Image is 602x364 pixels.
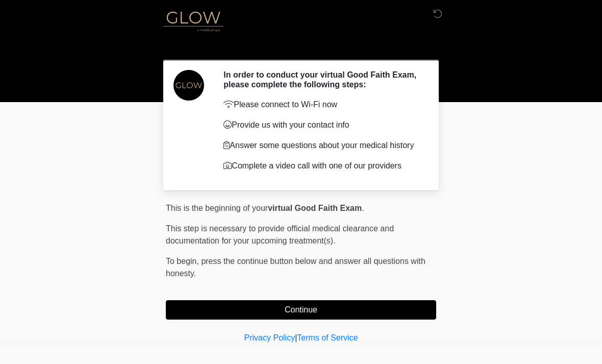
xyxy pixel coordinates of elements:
a: Privacy Policy [244,333,295,342]
h1: ‎ ‎ ‎ [158,37,444,56]
button: Continue [166,300,436,320]
a: Terms of Service [297,333,358,342]
p: Please connect to Wi-Fi now [223,99,421,111]
strong: virtual Good Faith Exam [268,204,362,212]
span: This is the beginning of your [166,204,268,212]
span: . [362,204,364,212]
span: press the continue button below and answer all questions with honesty. [166,257,425,278]
span: This step is necessary to provide official medical clearance and documentation for your upcoming ... [166,224,394,245]
h2: In order to conduct your virtual Good Faith Exam, please complete the following steps: [223,70,421,89]
img: Glow Medical Spa Logo [156,8,231,34]
span: To begin, [166,257,201,265]
a: | [295,333,297,342]
p: Complete a video call with one of our providers [223,160,421,172]
img: Agent Avatar [173,70,204,101]
p: Provide us with your contact info [223,119,421,131]
p: Answer some questions about your medical history [223,139,421,152]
